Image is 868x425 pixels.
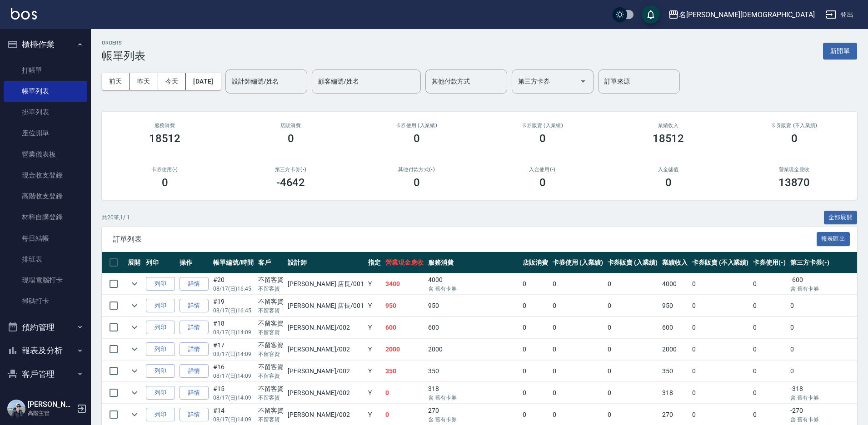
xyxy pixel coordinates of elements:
div: 不留客資 [258,275,284,285]
p: 08/17 (日) 16:45 [213,306,254,315]
p: 含 舊有卡券 [428,285,518,293]
h3: 0 [665,176,672,189]
button: expand row [128,299,141,312]
td: [PERSON_NAME] /002 [285,317,366,338]
td: #15 [211,382,256,404]
p: 不留客資 [258,328,284,336]
button: 列印 [146,342,175,356]
a: 現金收支登錄 [4,165,87,186]
button: 列印 [146,364,175,378]
td: 0 [690,317,751,338]
h2: ORDERS [102,40,145,46]
td: 318 [426,382,520,404]
p: 不留客資 [258,372,284,380]
button: 名[PERSON_NAME][DEMOGRAPHIC_DATA] [664,5,818,24]
button: expand row [128,277,141,291]
a: 高階收支登錄 [4,186,87,207]
button: expand row [128,321,141,334]
td: Y [366,382,383,404]
button: [DATE] [186,73,220,90]
p: 不留客資 [258,306,284,315]
h3: 18512 [149,132,181,145]
a: 詳情 [180,277,209,291]
div: 不留客資 [258,319,284,328]
button: 前天 [102,73,130,90]
td: 0 [550,339,605,360]
td: 0 [520,295,550,316]
p: 08/17 (日) 14:09 [213,394,254,402]
td: 318 [660,382,690,404]
td: 350 [660,361,690,382]
button: 全部展開 [824,211,858,225]
a: 掛單列表 [4,102,87,123]
p: 08/17 (日) 14:09 [213,328,254,336]
td: 0 [520,273,550,295]
button: 登出 [822,6,857,23]
td: Y [366,317,383,338]
a: 每日結帳 [4,228,87,249]
td: [PERSON_NAME] 店長 /001 [285,295,366,316]
button: 報表及分析 [4,339,87,362]
td: 0 [550,382,605,404]
td: #16 [211,361,256,382]
h3: 13870 [778,176,810,189]
td: 950 [426,295,520,316]
td: 0 [605,317,660,338]
div: 不留客資 [258,297,284,306]
h2: 入金儲值 [616,167,720,173]
td: 350 [383,361,426,382]
td: 600 [426,317,520,338]
td: 0 [605,339,660,360]
button: 員工及薪資 [4,385,87,409]
td: 4000 [426,273,520,295]
button: 今天 [158,73,186,90]
a: 帳單列表 [4,81,87,102]
th: 店販消費 [520,252,550,273]
h3: 0 [539,176,546,189]
td: 950 [383,295,426,316]
a: 打帳單 [4,60,87,81]
button: 預約管理 [4,316,87,339]
h2: 卡券使用 (入業績) [364,123,469,128]
td: Y [366,273,383,295]
a: 詳情 [180,342,209,356]
th: 操作 [177,252,211,273]
h3: -4642 [276,176,305,189]
p: 含 舊有卡券 [428,394,518,402]
button: 昨天 [130,73,158,90]
p: 不留客資 [258,394,284,402]
h3: 0 [162,176,168,189]
a: 報表匯出 [817,234,850,243]
td: [PERSON_NAME] 店長 /001 [285,273,366,295]
td: 0 [751,339,788,360]
td: 0 [520,317,550,338]
button: expand row [128,386,141,400]
h3: 0 [288,132,294,145]
img: Logo [11,8,37,20]
td: 350 [426,361,520,382]
th: 設計師 [285,252,366,273]
p: 08/17 (日) 14:09 [213,415,254,424]
button: 新開單 [823,43,857,59]
h3: 0 [791,132,798,145]
a: 詳情 [180,408,209,422]
button: 報表匯出 [817,232,850,246]
a: 材料自購登錄 [4,207,87,227]
td: 2000 [383,339,426,360]
a: 詳情 [180,364,209,378]
td: 0 [383,382,426,404]
h2: 卡券販賣 (不入業績) [742,123,846,128]
td: 0 [550,273,605,295]
h5: [PERSON_NAME] [28,400,74,409]
td: 0 [751,273,788,295]
td: 0 [751,361,788,382]
h3: 帳單列表 [102,49,145,62]
td: 0 [690,273,751,295]
td: 2000 [660,339,690,360]
h2: 業績收入 [616,123,720,128]
td: 600 [383,317,426,338]
button: 櫃檯作業 [4,33,87,56]
a: 詳情 [180,386,209,400]
img: Person [7,400,25,418]
h2: 入金使用(-) [490,167,594,173]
